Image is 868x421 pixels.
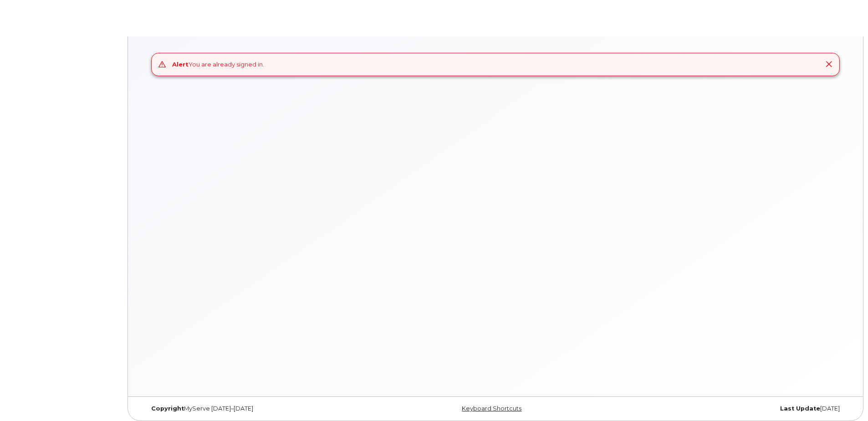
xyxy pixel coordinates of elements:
strong: Copyright [151,405,184,412]
strong: Last Update [780,405,820,412]
div: [DATE] [613,405,847,412]
div: You are already signed in. [172,60,264,69]
strong: Alert [172,61,189,68]
div: MyServe [DATE]–[DATE] [144,405,378,412]
a: Keyboard Shortcuts [462,405,521,412]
